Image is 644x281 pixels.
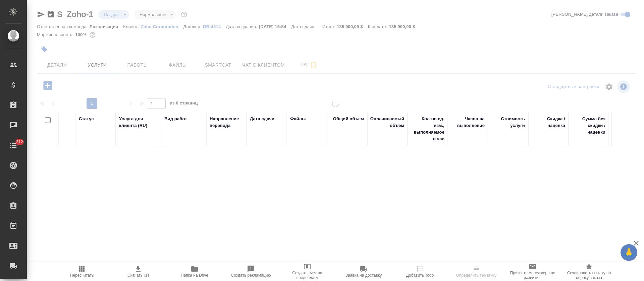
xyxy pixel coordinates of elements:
div: Услуга для клиента (RU) [119,116,158,129]
div: Направление перевода [210,116,243,129]
div: Статус [79,116,94,122]
button: Чтобы определение сработало, загрузи исходные файлы на странице "файлы" и привяжи проект в SmartCat [448,262,504,281]
button: Создать счет на предоплату [279,262,335,281]
div: Сумма без скидки / наценки [572,116,605,136]
span: 🙏 [623,245,635,260]
div: Кол-во ед. изм., выполняемое в час [411,116,444,142]
a: 312 [2,137,25,154]
div: Оплачиваемый объем [370,116,404,129]
div: Общий объем [333,116,364,122]
button: 🙏 [621,244,637,261]
div: Часов на выполнение [451,116,485,129]
button: Скопировать ссылку на оценку заказа [561,262,617,281]
div: Вид работ [164,116,187,122]
div: Стоимость услуги [491,116,525,129]
div: Файлы [290,116,306,122]
span: Призвать менеджера по развитию [508,271,557,280]
span: 312 [12,139,27,145]
span: Скопировать ссылку на оценку заказа [565,271,613,280]
button: Призвать менеджера по развитию [504,262,561,281]
div: Скидка / наценка [532,116,565,129]
div: Дата сдачи [250,116,274,122]
span: Создать счет на предоплату [283,271,331,280]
